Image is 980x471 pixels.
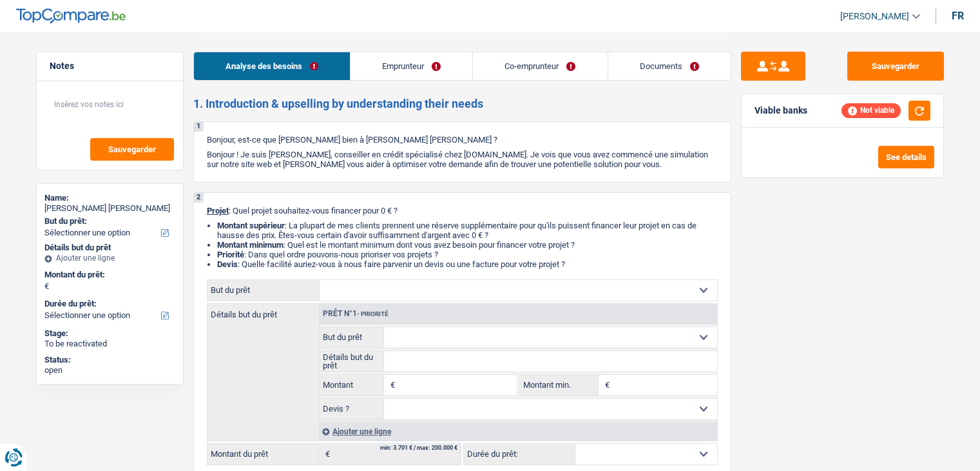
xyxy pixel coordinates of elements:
[754,105,807,116] div: Viable banks
[320,310,392,318] div: Prêt n°1
[90,138,174,161] button: Sauvegarder
[193,97,731,111] h2: 1. Introduction & upselling by understanding their needs
[44,339,175,349] div: To be reactivated
[320,399,385,419] label: Devis ?
[841,103,901,117] div: Not viable
[952,10,964,22] div: fr
[319,422,717,441] div: Ajouter une ligne
[608,52,731,80] a: Documents
[217,221,285,230] strong: Montant supérieur
[217,221,718,240] li: : La plupart de mes clients prennent une réserve supplémentaire pour qu'ils puissent financer leu...
[878,146,934,168] button: See details
[830,6,920,27] a: [PERSON_NAME]
[520,375,599,396] label: Montant min.
[319,444,333,465] span: €
[217,250,244,259] strong: Priorité
[840,11,909,22] span: [PERSON_NAME]
[357,310,389,317] span: - Priorité
[320,351,385,372] label: Détails but du prêt
[599,375,613,396] span: €
[473,52,607,80] a: Co-emprunteur
[217,259,238,269] span: Devis
[207,280,320,301] label: But du prêt
[44,299,173,309] label: Durée du prêt:
[380,445,457,451] div: min: 3.701 € / max: 200.000 €
[44,281,49,292] span: €
[194,193,204,203] div: 2
[207,135,718,145] p: Bonjour, est-ce que [PERSON_NAME] bien à [PERSON_NAME] [PERSON_NAME] ?
[44,254,175,263] div: Ajouter une ligne
[16,8,126,24] img: TopCompare Logo
[194,52,350,80] a: Analyse des besoins
[207,304,319,319] label: Détails but du prêt
[384,375,398,396] span: €
[44,355,175,365] div: Status:
[207,206,718,215] p: : Quel projet souhaitez-vous financer pour 0 € ?
[464,444,575,465] label: Durée du prêt:
[44,365,175,376] div: open
[44,270,173,280] label: Montant du prêt:
[207,206,229,215] span: Projet
[847,52,944,81] button: Sauvegarder
[44,243,175,253] div: Détails but du prêt
[217,250,718,259] li: : Dans quel ordre pouvons-nous prioriser vos projets ?
[320,375,385,396] label: Montant
[320,327,385,348] label: But du prêt
[217,240,283,250] strong: Montant minimum
[217,259,718,269] li: : Quelle facilité auriez-vous à nous faire parvenir un devis ou une facture pour votre projet ?
[44,328,175,339] div: Stage:
[207,444,319,465] label: Montant du prêt
[44,193,175,203] div: Name:
[351,52,472,80] a: Emprunteur
[50,61,170,72] h5: Notes
[217,240,718,250] li: : Quel est le montant minimum dont vous avez besoin pour financer votre projet ?
[108,145,156,154] span: Sauvegarder
[194,122,204,132] div: 1
[207,150,718,169] p: Bonjour ! Je suis [PERSON_NAME], conseiller en crédit spécialisé chez [DOMAIN_NAME]. Je vois que ...
[44,203,175,214] div: [PERSON_NAME] [PERSON_NAME]
[44,216,173,226] label: But du prêt:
